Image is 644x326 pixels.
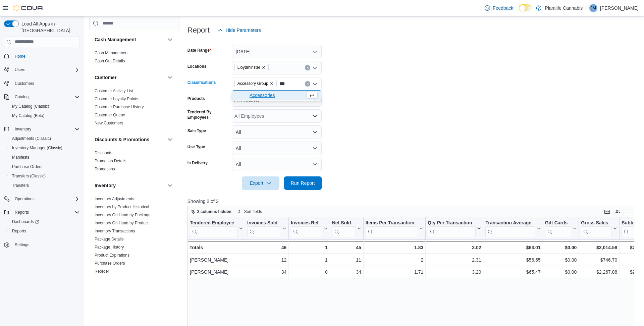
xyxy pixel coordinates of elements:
[9,218,42,226] a: Dashboards
[95,253,129,258] a: Product Expirations
[332,268,361,276] div: 34
[9,102,80,110] span: My Catalog (Classic)
[600,4,639,12] p: [PERSON_NAME]
[585,4,587,12] p: |
[545,220,571,226] div: Gift Cards
[581,220,612,237] div: Gross Sales
[12,79,80,88] span: Customers
[12,113,45,118] span: My Catalog (Beta)
[232,45,322,58] button: [DATE]
[581,220,617,237] button: Gross Sales
[89,87,179,130] div: Customer
[95,58,125,64] span: Cash Out Details
[9,163,45,171] a: Purchase Orders
[9,227,80,235] span: Reports
[7,171,83,181] button: Transfers (Classic)
[166,181,174,189] button: Inventory
[95,121,123,125] a: New Customers
[187,198,639,205] p: Showing 2 of 2
[187,128,206,133] label: Sale Type
[15,67,25,72] span: Users
[485,268,540,276] div: $65.47
[95,151,112,155] a: Discounts
[234,64,269,71] span: Lloydminster
[545,4,583,12] p: Plantlife Cannabis
[187,96,205,101] label: Products
[247,220,281,226] div: Invoices Sold
[1,92,83,102] button: Catalog
[95,228,135,234] span: Inventory Transactions
[305,81,310,87] button: Clear input
[9,172,80,180] span: Transfers (Classic)
[9,153,80,161] span: Manifests
[166,73,174,81] button: Customer
[545,243,577,252] div: $0.00
[190,256,243,264] div: [PERSON_NAME]
[12,136,51,141] span: Adjustments (Classic)
[7,217,83,226] a: Dashboards
[581,220,612,226] div: Gross Sales
[12,164,43,169] span: Purchase Orders
[232,91,322,100] button: Accessories
[95,36,165,43] button: Cash Management
[95,159,126,163] a: Promotion Details
[291,220,322,226] div: Invoices Ref
[95,229,135,233] a: Inventory Transactions
[291,180,315,186] span: Run Report
[237,64,260,71] span: Lloydminster
[15,210,29,215] span: Reports
[95,113,125,117] a: Customer Queue
[12,66,28,74] button: Users
[428,243,481,252] div: 3.02
[589,4,597,12] div: Janet Minty
[95,136,149,143] h3: Discounts & Promotions
[332,220,361,237] button: Net Sold
[95,221,149,225] a: Inventory On Hand by Product
[7,226,83,236] button: Reports
[235,208,265,216] button: Sort fields
[197,209,231,214] span: 2 columns hidden
[15,54,25,59] span: Home
[89,49,179,68] div: Cash Management
[89,195,179,286] div: Inventory
[1,124,83,134] button: Inventory
[9,134,54,143] a: Adjustments (Classic)
[625,208,633,216] button: Enter fullscreen
[365,220,423,237] button: Items Per Transaction
[365,220,418,226] div: Items Per Transaction
[187,64,207,69] label: Locations
[187,109,229,120] label: Tendered By Employees
[9,218,80,226] span: Dashboards
[95,74,165,81] button: Customer
[95,105,144,109] a: Customer Purchase History
[12,125,80,133] span: Inventory
[95,269,109,274] a: Reorder
[95,158,126,164] span: Promotion Details
[312,81,318,87] button: Close list of options
[1,240,83,250] button: Settings
[95,253,129,258] span: Product Expirations
[12,240,80,249] span: Settings
[232,91,322,100] div: Choose from the following options
[12,208,32,216] button: Reports
[9,172,48,180] a: Transfers (Classic)
[190,268,243,276] div: [PERSON_NAME]
[1,208,83,217] button: Reports
[95,51,128,55] a: Cash Management
[95,112,125,118] span: Customer Queue
[1,194,83,204] button: Operations
[428,256,481,264] div: 2.31
[95,89,133,93] a: Customer Activity List
[9,134,80,143] span: Adjustments (Classic)
[365,243,423,252] div: 1.83
[9,102,52,110] a: My Catalog (Classic)
[12,195,80,203] span: Operations
[332,220,356,226] div: Net Sold
[15,196,35,202] span: Operations
[291,220,327,237] button: Invoices Ref
[95,236,124,242] span: Package Details
[7,111,83,120] button: My Catalog (Beta)
[9,153,32,161] a: Manifests
[95,212,151,218] span: Inventory On Hand by Package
